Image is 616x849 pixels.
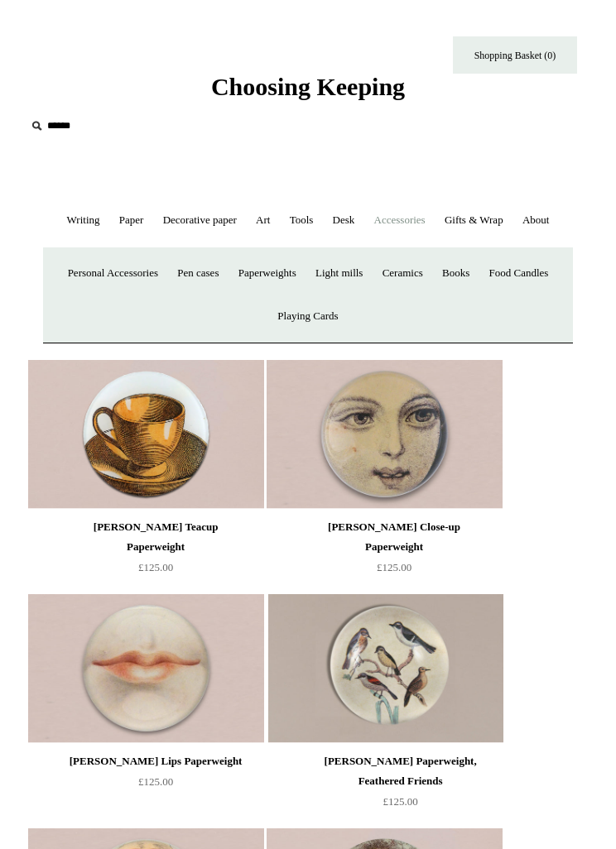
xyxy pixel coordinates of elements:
[248,199,278,242] a: Art
[65,517,245,557] div: [PERSON_NAME] Teacup Paperweight
[282,199,322,242] a: Tools
[453,36,577,74] a: Shopping Basket (0)
[325,199,363,242] a: Desk
[211,86,405,98] a: Choosing Keeping
[301,743,499,812] a: [PERSON_NAME] Paperweight, Feathered Friends £125.00
[306,751,495,791] div: [PERSON_NAME] Paperweight, Feathered Friends
[307,252,371,295] a: Light mills
[211,73,405,100] span: Choosing Keeping
[377,561,411,573] span: £125.00
[61,360,296,509] a: John Derian Teacup Paperweight John Derian Teacup Paperweight
[111,199,152,242] a: Paper
[28,360,263,509] img: John Derian Teacup Paperweight
[59,199,108,242] a: Writing
[267,360,502,509] img: John Derian Close-up Paperweight
[61,594,296,743] a: John Derian Lips Paperweight John Derian Lips Paperweight
[304,517,484,557] div: [PERSON_NAME] Close-up Paperweight
[481,252,557,295] a: Food Candles
[300,509,488,578] a: [PERSON_NAME] Close-up Paperweight £125.00
[366,199,434,242] a: Accessories
[60,252,166,295] a: Personal Accessories
[436,199,512,242] a: Gifts & Wrap
[61,743,249,792] a: [PERSON_NAME] Lips Paperweight £125.00
[155,199,245,242] a: Decorative paper
[374,252,431,295] a: Ceramics
[301,594,537,743] a: John Derian Paperweight, Feathered Friends John Derian Paperweight, Feathered Friends
[65,751,245,771] div: [PERSON_NAME] Lips Paperweight
[383,795,418,808] span: £125.00
[514,199,558,242] a: About
[268,594,503,743] img: John Derian Paperweight, Feathered Friends
[138,561,173,573] span: £125.00
[28,594,263,743] img: John Derian Lips Paperweight
[230,252,305,295] a: Paperweights
[269,295,346,338] a: Playing Cards
[300,360,535,509] a: John Derian Close-up Paperweight John Derian Close-up Paperweight
[434,252,478,295] a: Books
[61,509,249,578] a: [PERSON_NAME] Teacup Paperweight £125.00
[169,252,227,295] a: Pen cases
[138,775,173,788] span: £125.00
